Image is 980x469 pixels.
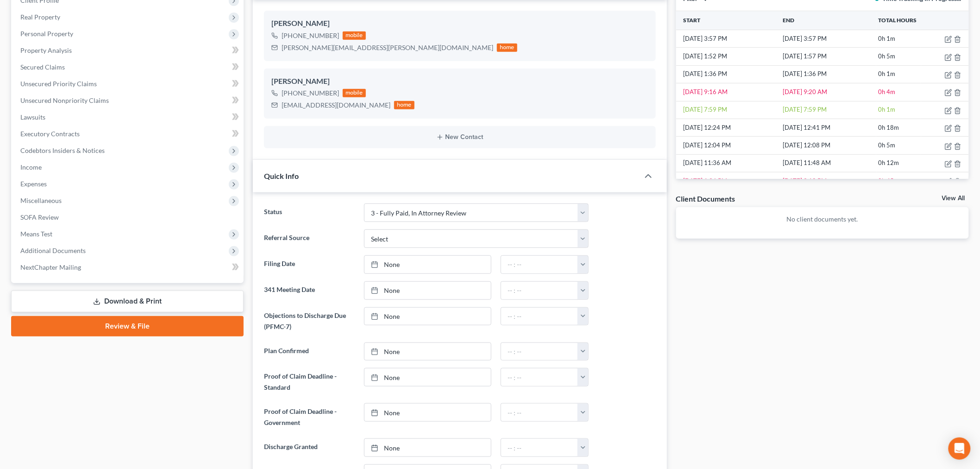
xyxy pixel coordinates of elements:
[949,437,971,460] div: Open Intercom Messenger
[20,80,97,88] span: Unsecured Priority Claims
[501,256,578,273] input: -- : --
[501,439,578,456] input: -- : --
[676,65,781,83] td: [DATE] 1:36 PM
[364,282,491,299] a: None
[878,70,895,77] span: 0h 1m
[878,88,895,95] span: 0h 4m
[364,404,491,421] a: None
[11,316,244,336] a: Review & File
[259,229,359,248] label: Referral Source
[11,291,244,312] a: Download & Print
[781,30,876,47] td: [DATE] 3:57 PM
[364,343,491,361] a: None
[20,196,62,204] span: Miscellaneous
[282,31,339,40] div: [PHONE_NUMBER]
[20,96,109,104] span: Unsecured Nonpriority Claims
[20,130,80,138] span: Executory Contracts
[676,119,781,136] td: [DATE] 12:24 PM
[264,171,299,180] span: Quick Info
[20,247,86,254] span: Additional Documents
[13,42,244,59] a: Property Analysis
[497,44,517,52] div: home
[271,18,648,29] div: [PERSON_NAME]
[259,203,359,222] label: Status
[20,230,52,238] span: Means Test
[684,215,962,224] p: No client documents yet.
[364,308,491,325] a: None
[13,76,244,92] a: Unsecured Priority Claims
[781,101,876,119] td: [DATE] 7:59 PM
[781,65,876,83] td: [DATE] 1:36 PM
[781,119,876,136] td: [DATE] 12:41 PM
[20,263,81,271] span: NextChapter Mailing
[343,89,366,97] div: mobile
[781,172,876,190] td: [DATE] 2:10 PM
[878,124,899,131] span: 0h 18m
[676,154,781,172] td: [DATE] 11:36 AM
[501,308,578,325] input: -- : --
[878,177,899,184] span: 0h 45m
[364,368,491,386] a: None
[13,126,244,142] a: Executory Contracts
[781,11,876,30] th: End
[876,11,969,30] th: Total Hours
[271,133,648,141] button: New Contact
[676,11,781,30] th: Start
[781,154,876,172] td: [DATE] 11:48 AM
[20,180,47,188] span: Expenses
[364,256,491,273] a: None
[676,137,781,154] td: [DATE] 12:04 PM
[259,307,359,335] label: Objections to Discharge Due (PFMC-7)
[676,172,781,190] td: [DATE] 1:26 PM
[259,281,359,300] label: 341 Meeting Date
[259,368,359,396] label: Proof of Claim Deadline - Standard
[20,30,73,38] span: Personal Property
[13,259,244,276] a: NextChapter Mailing
[676,194,735,203] div: Client Documents
[942,195,965,202] a: View All
[20,163,42,171] span: Income
[20,113,45,121] span: Lawsuits
[501,368,578,386] input: -- : --
[259,342,359,361] label: Plan Confirmed
[343,32,366,40] div: mobile
[501,343,578,361] input: -- : --
[20,146,105,154] span: Codebtors Insiders & Notices
[676,101,781,119] td: [DATE] 7:59 PM
[13,92,244,109] a: Unsecured Nonpriority Claims
[282,89,339,98] div: [PHONE_NUMBER]
[282,101,390,110] div: [EMAIL_ADDRESS][DOMAIN_NAME]
[20,63,65,71] span: Secured Claims
[259,438,359,457] label: Discharge Granted
[501,404,578,421] input: -- : --
[20,13,60,21] span: Real Property
[878,106,895,113] span: 0h 1m
[878,52,895,60] span: 0h 5m
[781,48,876,65] td: [DATE] 1:57 PM
[364,439,491,456] a: None
[676,48,781,65] td: [DATE] 1:52 PM
[676,83,781,101] td: [DATE] 9:16 AM
[13,209,244,226] a: SOFA Review
[676,30,781,47] td: [DATE] 3:57 PM
[282,43,493,52] div: [PERSON_NAME][EMAIL_ADDRESS][PERSON_NAME][DOMAIN_NAME]
[13,109,244,126] a: Lawsuits
[259,403,359,431] label: Proof of Claim Deadline - Government
[878,141,895,149] span: 0h 5m
[781,83,876,101] td: [DATE] 9:20 AM
[271,76,648,87] div: [PERSON_NAME]
[20,213,59,221] span: SOFA Review
[394,101,415,109] div: home
[501,282,578,299] input: -- : --
[13,59,244,76] a: Secured Claims
[20,46,72,54] span: Property Analysis
[781,137,876,154] td: [DATE] 12:08 PM
[878,159,899,166] span: 0h 12m
[878,35,895,42] span: 0h 1m
[259,255,359,274] label: Filing Date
